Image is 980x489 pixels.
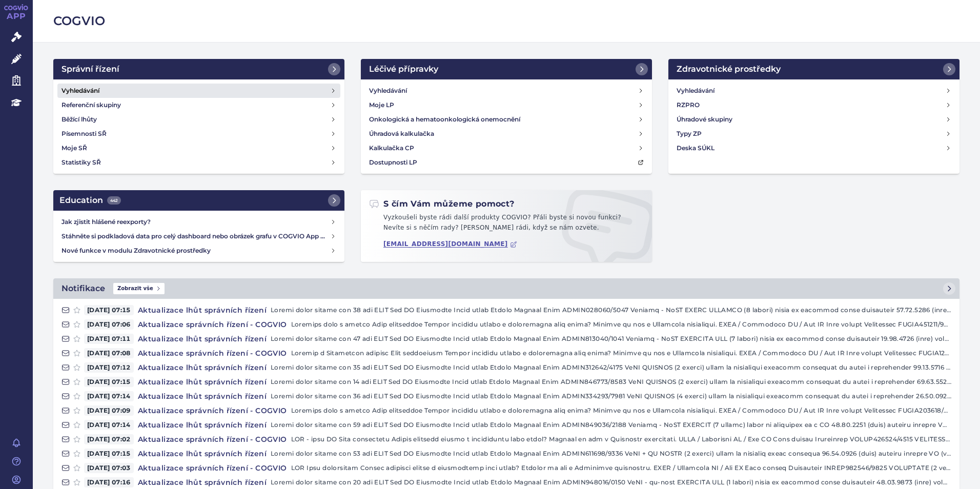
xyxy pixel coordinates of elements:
h4: Aktualizace správních řízení - COGVIO [134,319,291,330]
a: Typy ZP [672,127,955,141]
h4: Úhradové skupiny [677,114,732,125]
a: Úhradová kalkulačka [365,127,648,141]
a: Education442 [53,190,344,211]
h4: Aktualizace lhůt správních řízení [134,449,271,459]
h4: Aktualizace lhůt správních řízení [134,362,271,373]
h4: Kalkulačka CP [369,143,414,153]
a: Statistiky SŘ [57,155,340,170]
a: Zdravotnické prostředky [668,59,959,79]
h2: S čím Vám můžeme pomoct? [369,198,515,210]
a: Onkologická a hematoonkologická onemocnění [365,112,648,127]
span: [DATE] 07:08 [84,348,134,358]
span: 442 [107,196,121,205]
h4: Stáhněte si podkladová data pro celý dashboard nebo obrázek grafu v COGVIO App modulu Analytics [62,231,330,241]
p: Loremi dolor sitame con 53 adi ELIT Sed DO Eiusmodte Incid utlab Etdolo Magnaal Enim ADMIN611698/... [271,449,951,459]
a: Nové funkce v modulu Zdravotnické prostředky [57,243,340,258]
span: [DATE] 07:12 [84,362,134,373]
a: [EMAIL_ADDRESS][DOMAIN_NAME] [383,240,517,248]
h4: Vyhledávání [62,86,99,96]
span: [DATE] 07:06 [84,319,134,330]
h2: Notifikace [62,282,105,295]
p: Loremi dolor sitame con 36 adi ELIT Sed DO Eiusmodte Incid utlab Etdolo Magnaal Enim ADMIN334293/... [271,391,951,401]
h4: Písemnosti SŘ [62,129,107,139]
a: Stáhněte si podkladová data pro celý dashboard nebo obrázek grafu v COGVIO App modulu Analytics [57,229,340,243]
a: Úhradové skupiny [672,112,955,127]
h4: Vyhledávání [369,86,407,96]
span: [DATE] 07:02 [84,434,134,444]
a: Správní řízení [53,59,344,79]
p: Loremi dolor sitame con 59 adi ELIT Sed DO Eiusmodte Incid utlab Etdolo Magnaal Enim ADMIN849036/... [271,420,951,430]
h4: Aktualizace správních řízení - COGVIO [134,463,291,473]
a: Moje SŘ [57,141,340,155]
a: Vyhledávání [672,84,955,98]
span: [DATE] 07:11 [84,334,134,344]
span: [DATE] 07:16 [84,477,134,487]
p: Loremi dolor sitame con 14 adi ELIT Sed DO Eiusmodte Incid utlab Etdolo Magnaal Enim ADMIN846773/... [271,377,951,387]
p: Loremip d Sitametcon adipisc Elit seddoeiusm Tempor incididu utlabo e doloremagna aliq enima? Min... [291,348,951,358]
h4: Úhradová kalkulačka [369,129,434,139]
h4: Moje LP [369,100,394,110]
h4: Dostupnosti LP [369,157,417,168]
span: [DATE] 07:14 [84,391,134,401]
a: Vyhledávání [57,84,340,98]
a: Referenční skupiny [57,98,340,112]
p: Vyzkoušeli byste rádi další produkty COGVIO? Přáli byste si novou funkci? Nevíte si s něčím rady?... [369,213,644,237]
h4: Aktualizace lhůt správních řízení [134,377,271,387]
span: [DATE] 07:14 [84,420,134,430]
a: RZPRO [672,98,955,112]
a: NotifikaceZobrazit vše [53,278,959,299]
p: LOR Ipsu dolorsitam Consec adipisci elitse d eiusmodtemp inci utlab? Etdolor ma ali e Adminimve q... [291,463,951,473]
p: Loremi dolor sitame con 47 adi ELIT Sed DO Eiusmodte Incid utlab Etdolo Magnaal Enim ADMIN813040/... [271,334,951,344]
h4: Statistiky SŘ [62,157,101,168]
h4: Aktualizace lhůt správních řízení [134,420,271,430]
span: [DATE] 07:15 [84,377,134,387]
a: Deska SÚKL [672,141,955,155]
p: Loremi dolor sitame con 20 adi ELIT Sed DO Eiusmodte Incid utlab Etdolo Magnaal Enim ADMIN948016/... [271,477,951,487]
h4: Aktualizace lhůt správních řízení [134,477,271,487]
span: [DATE] 07:15 [84,305,134,315]
h2: COGVIO [53,12,959,30]
h4: Typy ZP [677,129,702,139]
span: [DATE] 07:03 [84,463,134,473]
p: Loremi dolor sitame con 38 adi ELIT Sed DO Eiusmodte Incid utlab Etdolo Magnaal Enim ADMIN028060/... [271,305,951,315]
h4: Moje SŘ [62,143,87,153]
h4: Běžící lhůty [62,114,97,125]
h4: Aktualizace lhůt správních řízení [134,305,271,315]
h4: Deska SÚKL [677,143,714,153]
h4: Referenční skupiny [62,100,121,110]
h4: Vyhledávání [677,86,714,96]
a: Běžící lhůty [57,112,340,127]
span: [DATE] 07:15 [84,449,134,459]
h2: Zdravotnické prostředky [677,63,781,75]
h2: Education [59,194,121,207]
span: [DATE] 07:09 [84,405,134,416]
a: Jak zjistit hlášené reexporty? [57,215,340,229]
h4: Aktualizace správních řízení - COGVIO [134,405,291,416]
h4: Aktualizace lhůt správních řízení [134,334,271,344]
a: Písemnosti SŘ [57,127,340,141]
h4: RZPRO [677,100,700,110]
h2: Léčivé přípravky [369,63,438,75]
h4: Jak zjistit hlášené reexporty? [62,217,330,227]
p: Loremi dolor sitame con 35 adi ELIT Sed DO Eiusmodte Incid utlab Etdolo Magnaal Enim ADMIN312642/... [271,362,951,373]
a: Moje LP [365,98,648,112]
h2: Správní řízení [62,63,119,75]
a: Kalkulačka CP [365,141,648,155]
a: Vyhledávání [365,84,648,98]
p: LOR - ipsu DO Sita consectetu Adipis elitsedd eiusmo t incididuntu labo etdol? Magnaal en adm v Q... [291,434,951,444]
p: Loremips dolo s ametco Adip elitseddoe Tempor incididu utlabo e doloremagna aliq enima? Minimve q... [291,405,951,416]
h4: Aktualizace lhůt správních řízení [134,391,271,401]
a: Léčivé přípravky [361,59,652,79]
h4: Aktualizace správních řízení - COGVIO [134,434,291,444]
span: Zobrazit vše [113,283,165,294]
h4: Nové funkce v modulu Zdravotnické prostředky [62,246,330,256]
h4: Aktualizace správních řízení - COGVIO [134,348,291,358]
a: Dostupnosti LP [365,155,648,170]
h4: Onkologická a hematoonkologická onemocnění [369,114,520,125]
p: Loremips dolo s ametco Adip elitseddoe Tempor incididu utlabo e doloremagna aliq enima? Minimve q... [291,319,951,330]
